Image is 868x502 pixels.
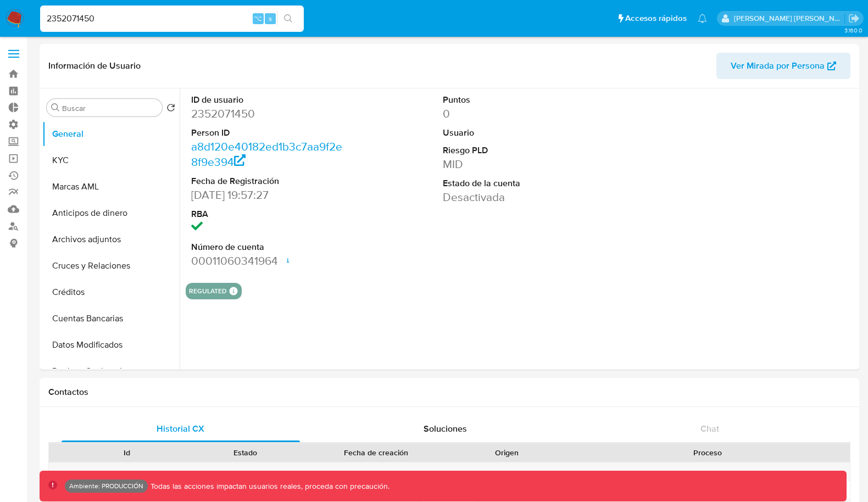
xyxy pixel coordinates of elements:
dt: Número de cuenta [191,241,348,253]
button: KYC [42,147,180,174]
button: search-icon [277,11,299,26]
button: Cuentas Bancarias [42,305,180,332]
dd: [DATE] 19:57:27 [191,187,348,203]
button: Devices Geolocation [42,358,180,384]
button: Archivos adjuntos [42,226,180,253]
dt: Usuario [443,127,599,139]
dt: Estado de la cuenta [443,177,599,189]
dt: ID de usuario [191,94,348,106]
span: ⌥ [254,13,262,24]
button: Datos Modificados [42,332,180,358]
input: Buscar usuario o caso... [40,12,304,26]
div: Proceso [574,447,842,458]
span: s [269,13,272,24]
button: General [42,121,180,147]
span: Historial CX [157,422,204,435]
p: Ambiente: PRODUCCIÓN [69,484,143,488]
h1: Información de Usuario [48,60,141,71]
dd: 2352071450 [191,106,348,121]
div: Id [76,447,179,458]
button: Ver Mirada por Persona [716,53,850,79]
input: Buscar [62,103,158,113]
h1: Contactos [48,387,850,398]
button: Anticipos de dinero [42,200,180,226]
dd: 0 [443,106,599,121]
span: Ver Mirada por Persona [731,53,825,79]
div: Estado [194,447,297,458]
span: Accesos rápidos [625,13,687,24]
a: Notificaciones [698,14,707,23]
span: Soluciones [424,422,467,435]
dt: RBA [191,208,348,220]
div: Fecha de creación [312,447,441,458]
div: Origen [455,447,558,458]
span: Chat [700,422,719,435]
p: mauro.ibarra@mercadolibre.com [734,13,845,24]
a: Salir [848,13,860,24]
button: Créditos [42,279,180,305]
dt: Fecha de Registración [191,175,348,187]
dt: Person ID [191,127,348,139]
a: a8d120e40182ed1b3c7aa9f2e8f9e394 [191,138,342,170]
button: Marcas AML [42,174,180,200]
dd: Desactivada [443,189,599,205]
button: Volver al orden por defecto [166,103,175,115]
dt: Riesgo PLD [443,144,599,157]
button: Cruces y Relaciones [42,253,180,279]
dd: MID [443,157,599,172]
dd: 00011060341964 [191,253,348,269]
button: Buscar [51,103,60,112]
dt: Puntos [443,94,599,106]
p: Todas las acciones impactan usuarios reales, proceda con precaución. [148,481,390,492]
